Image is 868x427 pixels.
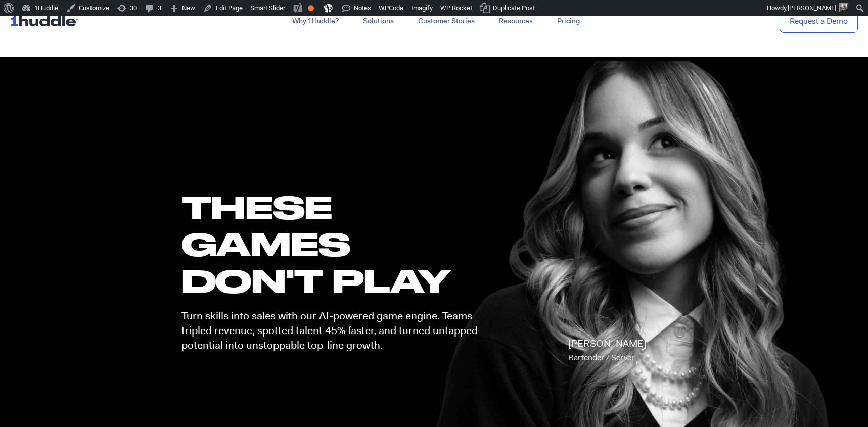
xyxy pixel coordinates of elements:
[568,337,647,365] p: [PERSON_NAME]
[780,9,858,33] a: Request a Demo
[487,12,545,30] a: Resources
[406,12,487,30] a: Customer Stories
[545,12,592,30] a: Pricing
[280,12,351,30] a: Why 1Huddle?
[351,12,406,30] a: Solutions
[308,5,314,11] div: OK
[568,352,634,363] span: Bartender / Server
[181,188,487,300] h1: these GAMES DON'T PLAY
[788,4,836,12] span: [PERSON_NAME]
[10,11,82,30] img: ...
[839,3,848,12] img: Avatar photo
[181,309,487,353] p: Turn skills into sales with our AI-powered game engine. Teams tripled revenue, spotted talent 45%...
